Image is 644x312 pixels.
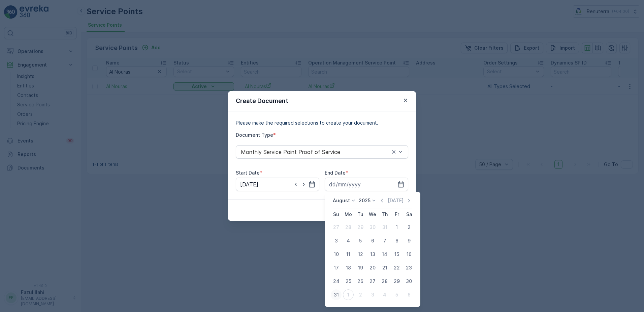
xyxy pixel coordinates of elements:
[342,208,354,220] th: Monday
[331,262,342,273] div: 17
[343,276,354,287] div: 25
[391,235,402,246] div: 8
[391,208,403,220] th: Friday
[343,235,354,246] div: 4
[367,276,378,287] div: 27
[331,222,342,233] div: 27
[330,208,342,220] th: Sunday
[404,262,414,273] div: 23
[355,222,366,233] div: 29
[367,222,378,233] div: 30
[236,96,288,106] p: Create Document
[404,276,414,287] div: 30
[333,197,350,204] p: August
[367,235,378,246] div: 6
[343,222,354,233] div: 28
[331,276,342,287] div: 24
[355,249,366,260] div: 12
[379,222,390,233] div: 31
[379,276,390,287] div: 28
[379,289,390,300] div: 4
[343,289,354,300] div: 1
[379,262,390,273] div: 21
[355,276,366,287] div: 26
[388,197,404,204] p: [DATE]
[367,289,378,300] div: 3
[404,235,414,246] div: 9
[391,289,402,300] div: 5
[391,222,402,233] div: 1
[391,249,402,260] div: 15
[379,249,390,260] div: 14
[404,222,414,233] div: 2
[236,120,408,126] p: Please make the required selections to create your document.
[404,289,414,300] div: 6
[331,249,342,260] div: 10
[236,178,319,191] input: dd/mm/yyyy
[325,178,408,191] input: dd/mm/yyyy
[367,262,378,273] div: 20
[355,289,366,300] div: 2
[404,249,414,260] div: 16
[325,170,346,176] label: End Date
[366,208,379,220] th: Wednesday
[236,170,260,176] label: Start Date
[343,249,354,260] div: 11
[355,235,366,246] div: 5
[331,289,342,300] div: 31
[354,208,366,220] th: Tuesday
[236,132,273,138] label: Document Type
[359,197,371,204] p: 2025
[331,235,342,246] div: 3
[379,208,391,220] th: Thursday
[379,235,390,246] div: 7
[355,262,366,273] div: 19
[391,262,402,273] div: 22
[391,276,402,287] div: 29
[343,262,354,273] div: 18
[367,249,378,260] div: 13
[403,208,415,220] th: Saturday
